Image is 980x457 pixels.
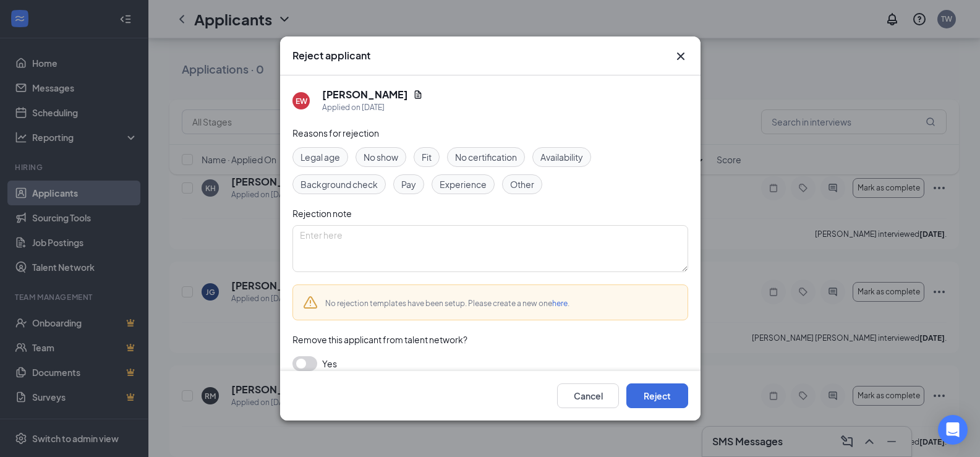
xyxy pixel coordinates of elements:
[626,383,688,408] button: Reject
[422,150,432,164] span: Fit
[401,177,416,191] span: Pay
[938,415,968,445] div: Open Intercom Messenger
[552,299,568,308] a: here
[673,49,688,64] svg: Cross
[540,150,583,164] span: Availability
[322,356,337,371] span: Yes
[510,177,534,191] span: Other
[673,49,688,64] button: Close
[440,177,487,191] span: Experience
[300,150,340,164] span: Legal age
[322,88,408,101] h5: [PERSON_NAME]
[292,127,379,139] span: Reasons for rejection
[364,150,398,164] span: No show
[413,90,423,100] svg: Document
[292,49,370,62] h3: Reject applicant
[303,295,318,310] svg: Warning
[300,177,378,191] span: Background check
[322,101,423,114] div: Applied on [DATE]
[455,150,517,164] span: No certification
[292,334,467,345] span: Remove this applicant from talent network?
[557,383,619,408] button: Cancel
[295,96,307,106] div: EW
[325,299,569,308] span: No rejection templates have been setup. Please create a new one .
[292,208,352,219] span: Rejection note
